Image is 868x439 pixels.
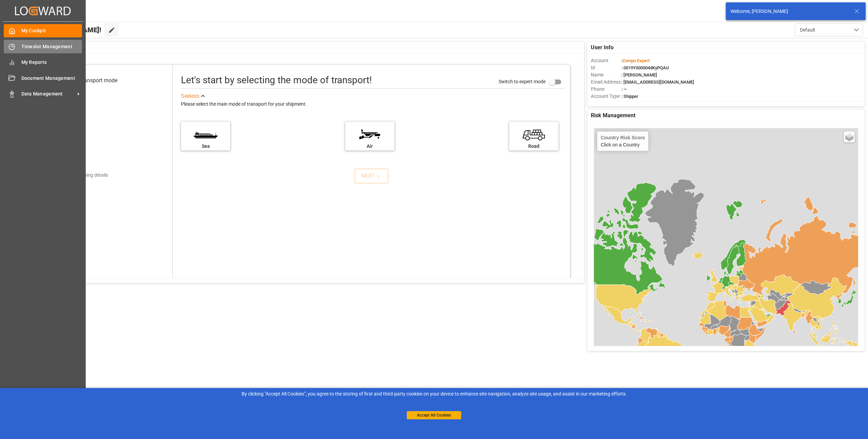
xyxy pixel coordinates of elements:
[407,411,461,419] button: Accept All Cookies
[800,27,815,34] span: Default
[65,76,117,85] div: Select transport mode
[499,79,546,84] span: Switch to expert mode
[21,43,82,50] span: Timeslot Management
[361,172,382,180] div: NEXT
[354,169,388,183] button: NEXT
[513,143,555,150] div: Road
[591,71,621,78] span: Name
[591,86,621,93] span: Phone
[21,75,82,82] span: Document Management
[621,58,650,63] span: :
[349,143,391,150] div: Air
[844,131,855,142] a: Layers
[591,78,621,86] span: Email Address
[4,40,82,53] a: Timeslot Management
[181,73,372,87] div: Let's start by selecting the mode of transport!
[181,92,199,100] div: See less
[621,80,694,85] span: : [EMAIL_ADDRESS][DOMAIN_NAME]
[621,72,657,77] span: : [PERSON_NAME]
[621,87,627,92] span: : —
[591,64,621,71] span: Id
[795,23,863,36] button: open menu
[5,390,863,398] div: By clicking "Accept All Cookies”, you agree to the storing of first and third-party cookies on yo...
[66,172,108,179] div: Add shipping details
[601,135,645,147] div: Click on a Country
[21,59,82,66] span: My Reports
[181,100,565,108] div: Please select the main mode of transport for your shipment.
[4,24,82,37] a: My Cockpit
[591,93,621,100] span: Account Type
[21,27,82,34] span: My Cockpit
[591,111,635,120] span: Risk Management
[621,65,669,70] span: : 0019Y000004dKyPQAU
[621,94,638,99] span: : Shipper
[591,57,621,64] span: Account
[622,58,650,63] span: Compo Expert
[731,8,848,15] div: Welcome, [PERSON_NAME]
[591,43,614,52] span: User Info
[601,135,645,140] h4: Country Risk Score
[184,143,227,150] div: Sea
[21,90,75,98] span: Data Management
